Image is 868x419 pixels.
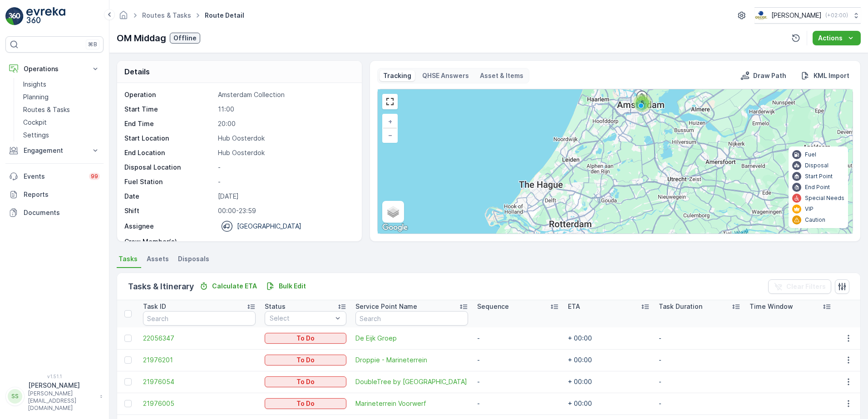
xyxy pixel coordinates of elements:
img: logo_light-DOdMpM7g.png [26,7,65,25]
p: Assignee [124,222,154,231]
td: + 00:00 [563,371,654,393]
p: Caution [805,216,825,224]
img: logo [5,7,24,25]
span: Assets [147,254,169,263]
p: Start Point [805,173,833,180]
p: Disposal [805,162,829,169]
button: To Do [265,398,346,409]
span: v 1.51.1 [5,374,104,379]
a: Zoom Out [383,128,397,142]
button: Operations [5,60,104,78]
p: Amsterdam Collection [218,90,352,99]
span: − [388,131,393,139]
td: - [654,327,745,349]
div: 0 [378,89,853,234]
p: To Do [296,377,315,386]
a: Reports [5,185,104,204]
img: basis-logo_rgb2x.png [755,10,768,20]
td: - [473,327,563,349]
p: Asset & Items [480,71,523,80]
td: - [654,349,745,371]
button: Offline [170,33,200,44]
a: Marineterrein Voorwerf [355,399,468,408]
p: Disposal Location [124,163,214,172]
a: DoubleTree by Hilton Hotel Amsterdam Centraal Station [355,377,468,386]
input: Search [355,311,468,326]
p: [GEOGRAPHIC_DATA] [237,222,301,231]
p: Tasks & Itinerary [128,280,194,293]
p: Calculate ETA [212,282,257,291]
p: OM Middag [117,31,166,45]
p: Crew Member(s) [124,237,214,246]
p: Clear Filters [786,282,826,291]
p: 20:00 [218,119,352,128]
a: Events99 [5,167,104,185]
p: ( +02:00 ) [825,12,848,19]
p: Cockpit [23,118,47,127]
p: Engagement [24,146,85,155]
p: Settings [23,131,49,140]
p: Tracking [383,71,411,80]
input: Search [143,311,256,326]
a: 21976054 [143,377,256,386]
p: Offline [173,34,197,43]
span: 5 [641,99,644,106]
a: Zoom In [383,115,397,128]
p: Sequence [477,302,509,311]
p: - [218,163,352,172]
span: Tasks [118,254,138,263]
p: Operation [124,90,214,99]
a: Homepage [118,14,128,21]
a: 22056347 [143,334,256,343]
a: View Fullscreen [383,95,397,108]
p: ⌘B [88,41,97,48]
p: Draw Path [753,71,786,80]
div: Toggle Row Selected [124,356,132,364]
p: Details [124,66,150,77]
p: To Do [296,399,315,408]
p: Planning [23,93,49,102]
button: Clear Filters [768,279,831,294]
p: Status [265,302,286,311]
p: VIP [805,205,814,213]
p: [DATE] [218,192,352,201]
div: Toggle Row Selected [124,335,132,342]
a: Droppie - Marineterrein [355,356,468,365]
div: Toggle Row Selected [124,400,132,407]
span: + [388,117,392,125]
p: 11:00 [218,105,352,114]
p: End Time [124,119,214,128]
td: - [654,371,745,393]
a: Insights [20,78,104,91]
p: Fuel [805,151,816,158]
p: To Do [296,334,315,343]
td: - [473,393,563,414]
p: Hub Oosterdok [218,148,352,157]
p: Hub Oosterdok [218,134,352,143]
span: 21976005 [143,399,256,408]
button: Draw Path [737,70,790,81]
p: To Do [296,356,315,365]
span: Route Detail [203,11,246,20]
p: Actions [818,34,843,43]
td: - [654,393,745,414]
p: 00:00-23:59 [218,206,352,215]
a: Routes & Tasks [20,103,104,116]
button: Engagement [5,141,104,160]
span: 21976201 [143,356,256,365]
div: 5 [633,94,651,112]
button: [PERSON_NAME](+02:00) [755,7,861,24]
p: 99 [91,173,98,180]
button: Actions [813,31,861,45]
button: Calculate ETA [196,281,261,292]
p: Reports [24,190,100,199]
a: Layers [383,202,403,222]
a: Cockpit [20,116,104,129]
p: KML Import [814,71,849,80]
p: End Location [124,148,214,157]
button: SS[PERSON_NAME][PERSON_NAME][EMAIL_ADDRESS][DOMAIN_NAME] [5,381,104,412]
button: To Do [265,333,346,344]
a: Settings [20,129,104,141]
